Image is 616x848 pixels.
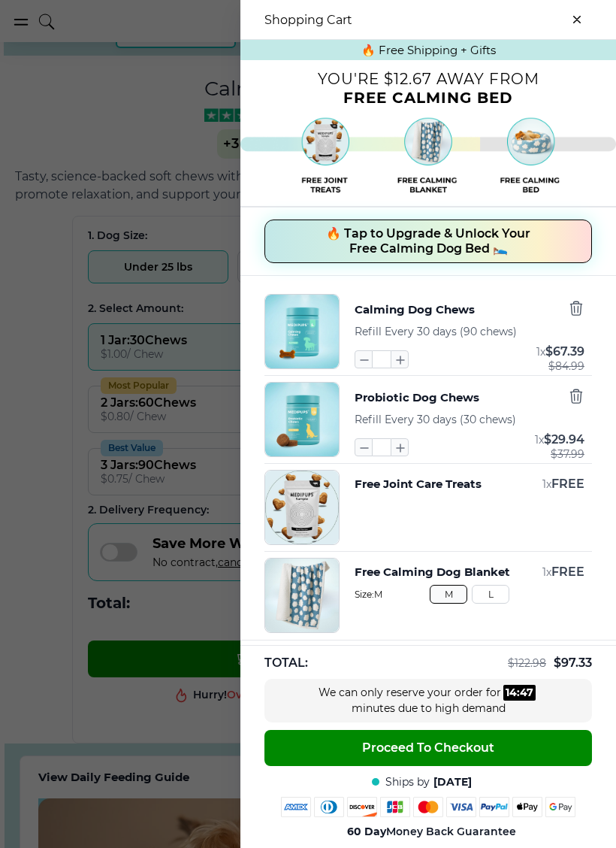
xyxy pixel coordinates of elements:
button: Free Calming Dog Blanket [355,564,510,580]
span: $ 97.33 [554,656,592,670]
button: L [472,585,509,604]
span: $ 84.99 [548,360,584,372]
img: Calming Dog Chews [265,295,339,368]
img: mastercard [413,797,443,817]
img: google [545,797,575,817]
div: : [503,685,536,701]
p: You're $12.67 away from [240,75,616,83]
img: amex [281,797,311,817]
img: discover [347,797,377,817]
img: diners-club [314,797,344,817]
span: 🔥 Free Shipping + Gifts [361,43,496,57]
h3: Shopping Cart [264,13,352,27]
span: $ 29.94 [544,432,584,447]
span: Proceed To Checkout [362,740,494,756]
img: paypal [479,797,509,817]
span: FREE [551,477,584,491]
strong: 60 Day [347,825,386,838]
button: Free Joint Care Treats [355,476,482,492]
span: TOTAL: [264,655,308,671]
span: $ 67.39 [545,344,584,359]
span: [DATE] [433,775,472,789]
img: visa [446,797,476,817]
div: 47 [520,685,533,701]
button: 🔥 Tap to Upgrade & Unlock Your Free Calming Dog Bed 🛌 [264,220,592,263]
img: Free Calming Dog Blanket [265,559,339,632]
span: Refill Every 30 days (30 chews) [355,413,516,426]
span: $ 37.99 [551,448,584,460]
img: Free Calming Blanket [240,113,616,199]
span: FREE [551,565,584,579]
div: 14 [506,685,517,701]
button: Proceed To Checkout [264,730,592,766]
span: 1 x [542,565,551,579]
img: Free Joint Care Treats [265,471,339,544]
span: Money Back Guarantee [347,825,516,839]
span: Size: M [355,589,584,600]
button: Calming Dog Chews [355,300,475,320]
button: close-cart [562,5,592,35]
span: Refill Every 30 days (90 chews) [355,325,517,338]
img: Probiotic Dog Chews [265,383,339,456]
span: Free Calming Bed [343,89,513,107]
div: We can only reserve your order for minutes due to high demand [316,685,541,716]
span: 🔥 Tap to Upgrade & Unlock Your Free Calming Dog Bed 🛌 [326,226,530,256]
span: 1 x [542,477,551,491]
span: 1 x [536,345,545,359]
span: $ 122.98 [508,656,546,670]
img: apple [512,797,542,817]
button: Probiotic Dog Chews [355,388,479,407]
button: M [430,585,467,604]
span: Ships by [385,775,430,789]
img: jcb [380,797,410,817]
span: 1 x [535,433,544,447]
